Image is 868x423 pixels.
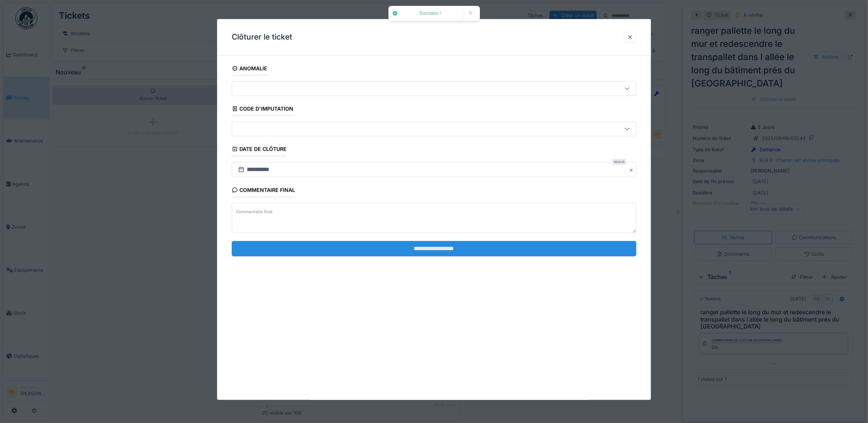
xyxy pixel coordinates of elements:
[232,33,292,42] h3: Clôturer le ticket
[612,159,626,165] div: Requis
[232,144,287,156] div: Date de clôture
[235,207,274,216] label: Commentaire final
[402,10,459,16] div: Success !
[232,185,295,197] div: Commentaire final
[232,103,294,116] div: Code d'imputation
[232,63,268,75] div: Anomalie
[628,162,636,177] button: Close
